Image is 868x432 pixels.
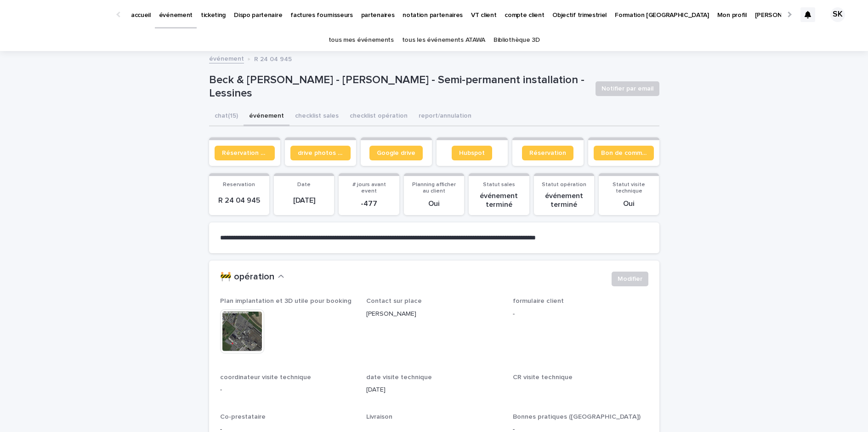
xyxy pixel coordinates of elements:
span: Co-prestataire [220,414,266,420]
p: [PERSON_NAME] [366,309,502,319]
span: Contact sur place [366,298,422,304]
span: # jours avant event [352,182,386,194]
button: 🚧 opération [220,272,284,283]
span: Notifier par email [601,84,653,93]
p: événement terminé [474,192,523,209]
p: [DATE] [366,385,502,395]
a: tous mes événements [329,29,394,51]
button: chat (15) [209,107,244,126]
img: Ls34BcGeRexTGTNfXpUC [18,6,108,24]
div: SK [830,7,845,22]
span: Bonnes pratiques ([GEOGRAPHIC_DATA]) [513,414,641,420]
a: Réservation [522,146,573,160]
a: drive photos coordinateur [290,146,351,160]
p: Oui [604,199,653,208]
p: [DATE] [279,196,329,205]
p: R 24 04 945 [254,53,292,63]
a: Google drive [369,146,423,160]
span: Bon de commande [601,150,647,156]
span: formulaire client [513,298,564,304]
a: Bon de commande [594,146,654,160]
p: -477 [344,199,393,208]
span: Livraison [366,414,392,420]
button: report/annulation [413,107,477,126]
a: Réservation client [215,146,275,160]
p: Oui [409,199,459,208]
span: drive photos coordinateur [298,150,343,156]
span: Réservation [529,150,566,156]
a: événement [209,53,244,63]
span: Statut visite technique [613,182,645,194]
a: Hubspot [452,146,492,160]
button: Notifier par email [596,81,659,96]
p: - [513,309,648,319]
span: Hubspot [459,150,485,156]
button: checklist sales [289,107,344,126]
span: Statut sales [483,182,515,188]
span: Planning afficher au client [412,182,456,194]
span: Statut opération [542,182,586,188]
span: Google drive [377,150,415,156]
button: événement [244,107,289,126]
p: Beck & [PERSON_NAME] - [PERSON_NAME] - Semi-permanent installation - Lessines [209,74,588,100]
p: R 24 04 945 [215,196,264,205]
span: Plan implantation et 3D utile pour booking [220,298,352,304]
p: - [220,385,356,395]
span: Modifier [618,274,642,284]
span: Reservation [223,182,255,188]
span: date visite technique [366,374,432,381]
span: coordinateur visite technique [220,374,311,381]
a: Bibliothèque 3D [494,29,539,51]
button: checklist opération [344,107,413,126]
p: événement terminé [539,192,589,209]
a: tous les événements ATAWA [402,29,485,51]
span: Date [297,182,311,188]
button: Modifier [612,272,648,286]
h2: 🚧 opération [220,272,274,283]
span: Réservation client [222,150,267,156]
span: CR visite technique [513,374,573,381]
